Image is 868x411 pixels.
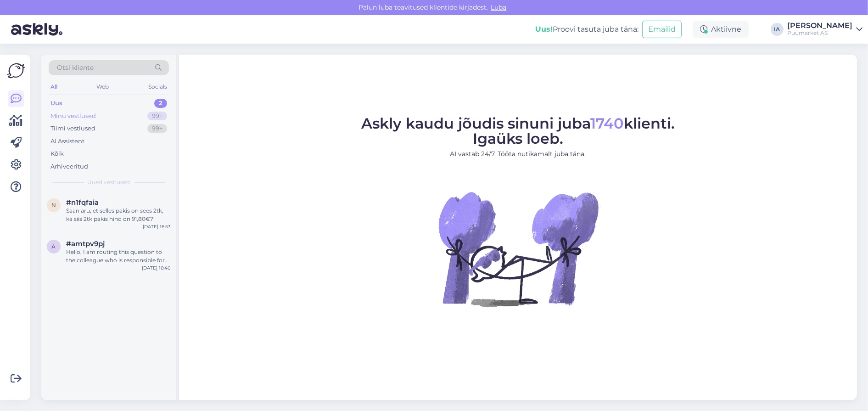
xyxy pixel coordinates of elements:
[50,162,88,171] div: Arhiveeritud
[49,81,59,93] div: All
[488,3,510,11] span: Luba
[66,207,171,223] div: Saan aru, et selles pakis on sees 2tk, ka siis 2tk pakis hind on 91,80€?'
[142,265,171,271] div: [DATE] 16:40
[66,248,171,265] div: Hello, I am routing this question to the colleague who is responsible for this topic. The reply m...
[154,99,167,108] div: 2
[143,223,171,230] div: [DATE] 16:53
[787,22,852,29] div: [PERSON_NAME]
[50,124,95,133] div: Tiimi vestlused
[50,112,96,121] div: Minu vestlused
[642,21,682,38] button: Emailid
[535,25,553,34] b: Uus!
[57,63,94,73] span: Otsi kliente
[52,243,56,250] span: a
[535,24,638,35] div: Proovi tasuta juba täna:
[361,114,675,147] span: Askly kaudu jõudis sinuni juba klienti. Igaüks loeb.
[147,124,167,133] div: 99+
[787,29,852,37] div: Puumarket AS
[88,178,130,186] span: Uued vestlused
[50,149,64,158] div: Kõik
[7,62,25,79] img: Askly Logo
[51,202,56,208] span: n
[693,21,749,38] div: Aktiivne
[50,99,62,108] div: Uus
[361,149,675,159] p: AI vastab 24/7. Tööta nutikamalt juba täna.
[590,114,624,132] span: 1740
[50,137,84,146] div: AI Assistent
[66,240,105,248] span: #amtpv9pj
[66,198,99,207] span: #n1fqfaia
[147,112,167,121] div: 99+
[146,81,169,93] div: Socials
[436,166,601,332] img: No Chat active
[95,81,111,93] div: Web
[771,23,784,36] div: IA
[787,22,862,37] a: [PERSON_NAME]Puumarket AS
